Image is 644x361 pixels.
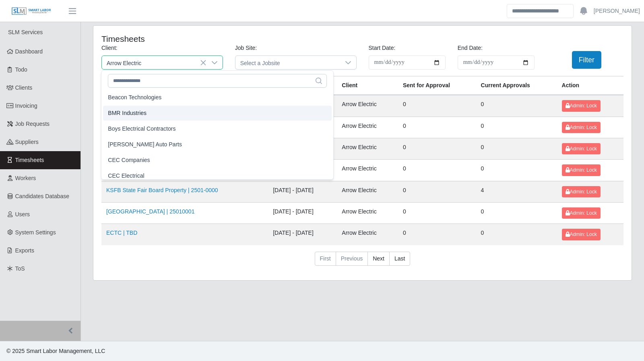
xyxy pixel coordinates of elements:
a: KSFB State Fair Board Property | 2501-0000 [106,187,218,193]
th: Client [337,76,398,95]
span: BMR Industries [108,109,147,117]
span: Dashboard [15,48,43,55]
th: Action [557,76,623,95]
a: ECTC | TBD [106,230,137,236]
span: Admin: Lock [566,146,597,152]
td: 0 [476,224,557,245]
a: [PERSON_NAME] [594,7,640,15]
td: 0 [398,117,476,138]
span: Workers [15,175,36,181]
span: System Settings [15,229,56,236]
span: ToS [15,265,25,272]
li: BMR Industries [103,106,332,121]
td: 0 [398,224,476,245]
td: 0 [476,95,557,117]
button: Admin: Lock [562,207,601,219]
button: Admin: Lock [562,100,601,111]
td: Arrow Electric [337,203,398,224]
span: [PERSON_NAME] Auto Parts [108,140,182,149]
label: Job Site: [235,44,257,52]
span: Admin: Lock [566,125,597,130]
img: SLM Logo [11,7,52,16]
a: Next [367,252,390,266]
span: Admin: Lock [566,167,597,173]
td: Arrow Electric [337,138,398,159]
td: [DATE] - [DATE] [268,203,337,224]
td: 0 [476,138,557,159]
span: Select a Jobsite [235,56,340,69]
td: [DATE] - [DATE] [268,181,337,202]
button: Filter [572,51,601,69]
span: Todo [15,66,27,73]
label: Client: [101,44,118,52]
span: Users [15,211,30,217]
li: Boys Electrical Contractors [103,121,332,136]
td: Arrow Electric [337,95,398,117]
span: Admin: Lock [566,103,597,109]
li: Callahan Auto Parts [103,137,332,152]
h4: Timesheets [101,34,312,44]
td: Arrow Electric [337,117,398,138]
span: Admin: Lock [566,210,597,216]
span: Arrow Electric [102,56,206,69]
td: 4 [476,181,557,202]
span: Exports [15,247,34,254]
li: Beacon Technologies [103,90,332,105]
span: CEC Electrical [108,172,144,180]
span: Invoicing [15,103,37,109]
label: End Date: [458,44,483,52]
td: 0 [398,160,476,181]
span: Candidates Database [15,193,70,199]
span: Clients [15,84,33,91]
a: Last [389,252,410,266]
span: Timesheets [15,157,44,163]
td: 0 [398,181,476,202]
button: Admin: Lock [562,122,601,133]
span: CEC Companies [108,156,150,164]
li: CEC Companies [103,153,332,168]
td: 0 [476,160,557,181]
span: © 2025 Smart Labor Management, LLC [6,348,105,354]
span: Beacon Technologies [108,93,161,102]
button: Admin: Lock [562,229,601,240]
span: SLM Services [8,29,43,35]
td: Arrow Electric [337,224,398,245]
th: Sent for Approval [398,76,476,95]
th: Current Approvals [476,76,557,95]
span: Boys Electrical Contractors [108,125,175,133]
td: 0 [476,117,557,138]
li: CEC Electrical [103,168,332,183]
td: Arrow Electric [337,181,398,202]
td: 0 [398,95,476,117]
button: Admin: Lock [562,186,601,197]
span: Suppliers [15,139,39,145]
label: Start Date: [369,44,396,52]
td: 0 [398,138,476,159]
a: [GEOGRAPHIC_DATA] | 25010001 [106,208,194,215]
nav: pagination [101,252,623,273]
button: Admin: Lock [562,143,601,154]
td: 0 [476,203,557,224]
span: Admin: Lock [566,189,597,195]
td: 0 [398,203,476,224]
td: Arrow Electric [337,160,398,181]
span: Job Requests [15,121,50,127]
span: Admin: Lock [566,232,597,237]
input: Search [507,4,574,18]
button: Admin: Lock [562,164,601,176]
td: [DATE] - [DATE] [268,224,337,245]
